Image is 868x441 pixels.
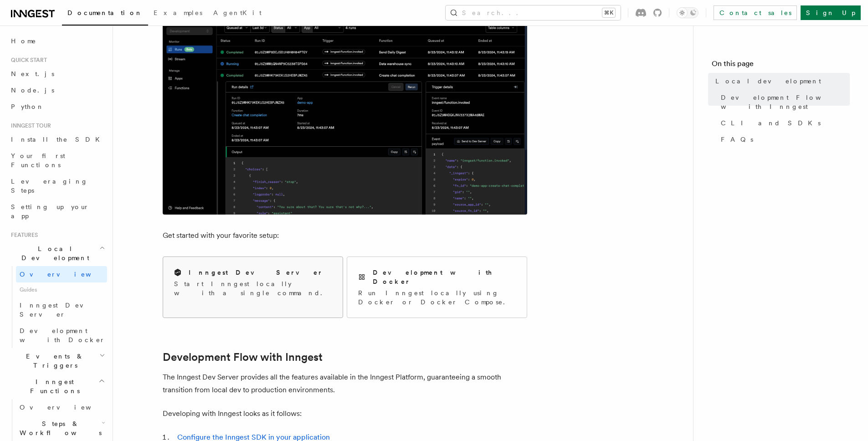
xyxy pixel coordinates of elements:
span: Install the SDK [11,136,105,143]
a: Development Flow with Inngest [717,89,850,115]
div: Local Development [7,266,107,348]
a: Examples [148,3,208,25]
p: The Inngest Dev Server provides all the features available in the Inngest Platform, guaranteeing ... [163,371,527,396]
span: Local Development [7,244,99,262]
a: Your first Functions [7,148,107,173]
a: Setting up your app [7,199,107,224]
span: Overview [20,404,113,411]
button: Inngest Functions [7,374,107,399]
a: Overview [16,266,107,282]
span: AgentKit [213,9,262,16]
span: Overview [20,271,113,278]
span: Development with Docker [20,327,105,344]
a: AgentKit [208,3,267,25]
button: Events & Triggers [7,348,107,374]
a: CLI and SDKs [717,115,850,131]
span: Development Flow with Inngest [721,93,850,111]
p: Get started with your favorite setup: [163,229,527,242]
span: Quick start [7,56,47,64]
span: Features [7,231,38,239]
p: Start Inngest locally with a single command. [174,279,332,297]
a: Node.js [7,82,107,98]
a: Home [7,33,107,49]
span: CLI and SDKs [721,118,821,128]
span: Next.js [11,70,54,77]
span: Local development [715,77,821,86]
span: Inngest tour [7,122,51,129]
a: Inngest Dev ServerStart Inngest locally with a single command. [163,256,343,318]
span: Leveraging Steps [11,178,88,194]
button: Steps & Workflows [16,415,107,441]
a: Python [7,98,107,115]
a: Local development [712,73,850,89]
p: Developing with Inngest looks as it follows: [163,407,527,420]
a: Install the SDK [7,131,107,148]
h2: Inngest Dev Server [189,268,323,277]
button: Toggle dark mode [677,7,699,18]
span: Events & Triggers [7,352,99,370]
a: Leveraging Steps [7,173,107,199]
a: Next.js [7,66,107,82]
span: Inngest Dev Server [20,302,98,318]
h4: On this page [712,58,850,73]
p: Run Inngest locally using Docker or Docker Compose. [358,288,516,307]
a: Contact sales [714,5,797,20]
a: FAQs [717,131,850,148]
kbd: ⌘K [602,8,615,17]
a: Sign Up [801,5,861,20]
span: Inngest Functions [7,377,98,395]
span: Steps & Workflows [16,419,102,437]
a: Development with Docker [16,323,107,348]
span: Python [11,103,44,110]
a: Development Flow with Inngest [163,351,323,364]
span: FAQs [721,135,753,144]
span: Setting up your app [11,203,89,220]
span: Examples [154,9,202,16]
button: Local Development [7,241,107,266]
a: Development with DockerRun Inngest locally using Docker or Docker Compose. [347,256,527,318]
a: Overview [16,399,107,415]
span: Your first Functions [11,152,65,169]
button: Search...⌘K [446,5,621,20]
span: Home [11,36,36,46]
span: Guides [16,282,107,297]
h2: Development with Docker [373,268,516,286]
a: Documentation [62,3,148,26]
span: Documentation [67,9,143,16]
span: Node.js [11,87,54,94]
a: Inngest Dev Server [16,297,107,323]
